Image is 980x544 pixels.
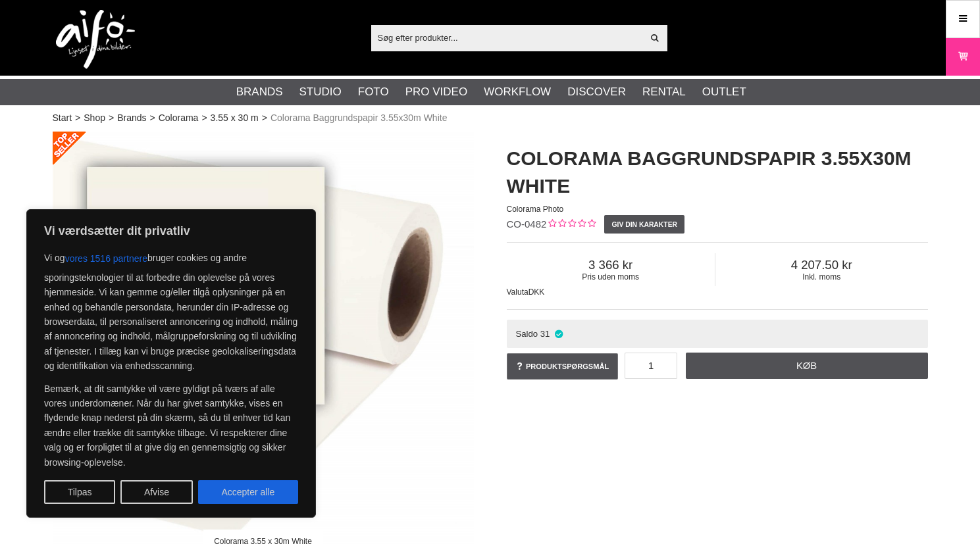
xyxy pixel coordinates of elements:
[686,353,928,379] a: Køb
[299,84,342,101] a: Studio
[507,287,529,297] span: Valuta
[507,145,928,200] h1: Colorama Baggrundspapir 3.55x30m White
[84,111,105,125] a: Shop
[262,111,267,125] span: >
[44,223,298,239] p: Vi værdsætter dit privatliv
[65,247,147,270] button: vores 1516 partnere
[44,247,298,374] p: Vi og bruger cookies og andre sporingsteknologier til at forbedre din oplevelse på vores hjemmesi...
[120,480,193,504] button: Afvise
[546,218,596,232] div: Kundebed&#248;mmelse: 0
[567,84,626,101] a: Discover
[715,258,928,272] span: 4 207.50
[507,353,619,380] a: Produktspørgsmål
[109,111,114,125] span: >
[540,329,550,339] span: 31
[236,84,283,101] a: Brands
[75,111,80,125] span: >
[117,111,146,125] a: Brands
[159,111,199,125] a: Colorama
[44,382,298,470] p: Bemærk, at dit samtykke vil være gyldigt på tværs af alle vores underdomæner. Når du har givet sa...
[201,111,207,125] span: >
[198,480,298,504] button: Accepter alle
[371,28,643,47] input: Søg efter produkter...
[702,84,746,101] a: Outlet
[515,329,538,339] span: Saldo
[553,329,564,339] i: På lager
[604,215,684,234] a: Giv din karakter
[642,84,686,101] a: Rental
[507,218,547,230] span: CO-0482
[529,287,545,297] span: DKK
[405,84,467,101] a: Pro Video
[271,111,447,125] span: Colorama Baggrundspapir 3.55x30m White
[150,111,155,125] span: >
[507,205,564,214] span: Colorama Photo
[507,272,715,282] span: Pris uden moms
[507,258,715,272] span: 3 366
[484,84,551,101] a: Workflow
[211,111,259,125] a: 3.55 x 30 m
[715,272,928,282] span: Inkl. moms
[56,10,135,69] img: logo.png
[44,480,115,504] button: Tilpas
[53,111,72,125] a: Start
[358,84,389,101] a: Foto
[26,209,316,518] div: Vi værdsætter dit privatliv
